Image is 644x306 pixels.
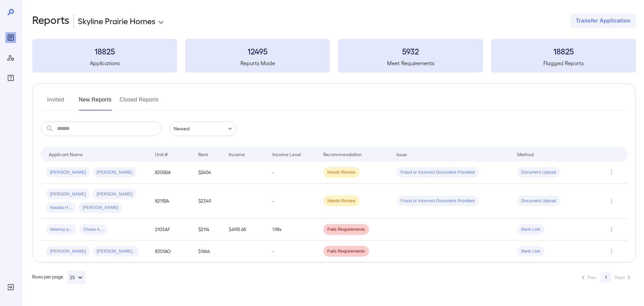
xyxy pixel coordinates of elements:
div: Newest [169,121,236,136]
td: $2114 [193,219,223,241]
h3: 18825 [32,46,177,56]
button: Row Actions [606,224,617,235]
td: 2103AF [150,219,193,241]
button: Row Actions [606,167,617,178]
div: Recommendation [323,150,362,158]
td: $1664 [193,241,223,262]
td: 8205BA [150,162,193,183]
h3: 12495 [185,46,330,56]
div: Rows per page [32,271,86,284]
span: Fails Requirements [323,248,369,255]
div: FAQ [5,73,16,83]
span: [PERSON_NAME] [93,169,137,176]
span: Bank Link [517,248,544,255]
button: New Reports [79,94,112,111]
td: $4193.68 [223,219,267,241]
div: Reports [5,32,16,43]
span: Document Upload [517,198,560,204]
h5: Flagged Reports [491,59,636,67]
span: Fails Requirements [323,226,369,233]
span: [PERSON_NAME] [93,191,137,198]
h5: Meet Requirements [338,59,483,67]
div: Method [517,150,534,158]
button: page 1 [600,272,611,283]
td: - [267,183,318,219]
span: [PERSON_NAME].. [93,248,139,255]
h2: Reports [32,13,69,28]
span: Fraud or Incorrect Document Provided [396,169,479,176]
summary: 18825Applications12495Reports Made5932Meet Requirements18825Flagged Reports [32,39,636,73]
td: - [267,162,318,183]
div: Log Out [5,282,16,293]
div: Income Level [272,150,301,158]
button: Closed Reports [120,94,159,111]
div: Income [229,150,245,158]
span: [PERSON_NAME] [78,205,122,211]
span: Document Upload [517,169,560,176]
span: Naudia H... [46,205,76,211]
div: Applicant Name [49,150,83,158]
nav: pagination navigation [576,272,636,283]
div: Issue [396,150,407,158]
div: Manage Users [5,52,16,63]
span: [PERSON_NAME] [46,191,90,198]
div: Unit # [155,150,168,158]
h5: Reports Made [185,59,330,67]
span: Fraud or Incorrect Document Provided [396,198,479,204]
h3: 18825 [491,46,636,56]
span: Bank Link [517,226,544,233]
button: Transfer Application [571,13,636,28]
td: 1.98x [267,219,318,241]
p: Skyline Prairie Homes [78,15,155,26]
span: Needs Review [323,169,360,176]
span: [PERSON_NAME] [46,169,90,176]
td: 8301AO [150,241,193,262]
button: Row Actions [606,246,617,257]
span: delaney p... [46,226,76,233]
button: 25 [67,271,86,284]
h5: Applications [32,59,177,67]
td: $2404 [193,162,223,183]
span: Needs Review [323,198,360,204]
span: Chase A... [79,226,107,233]
td: $2349 [193,183,223,219]
span: [PERSON_NAME] [46,248,90,255]
td: 8211BA [150,183,193,219]
button: Invited [41,94,71,111]
button: Row Actions [606,195,617,206]
div: Rent [198,150,209,158]
h3: 5932 [338,46,483,56]
td: - [267,241,318,262]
